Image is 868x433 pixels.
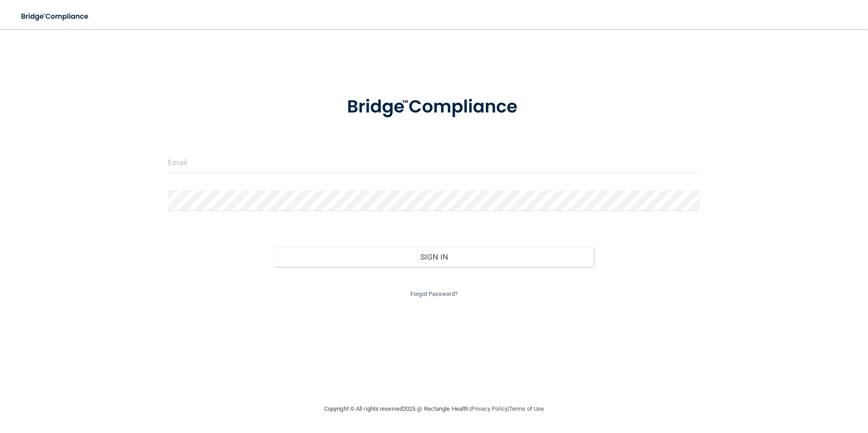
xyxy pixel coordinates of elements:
[509,405,544,412] a: Terms of Use
[410,290,458,297] a: Forgot Password?
[168,153,700,173] input: Email
[274,247,594,267] button: Sign In
[328,84,540,131] img: bridge_compliance_login_screen.278c3ca4.svg
[471,405,507,412] a: Privacy Policy
[14,7,97,26] img: bridge_compliance_login_screen.278c3ca4.svg
[711,369,857,405] iframe: Drift Widget Chat Controller
[268,394,600,423] div: Copyright © All rights reserved 2025 @ Rectangle Health | |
